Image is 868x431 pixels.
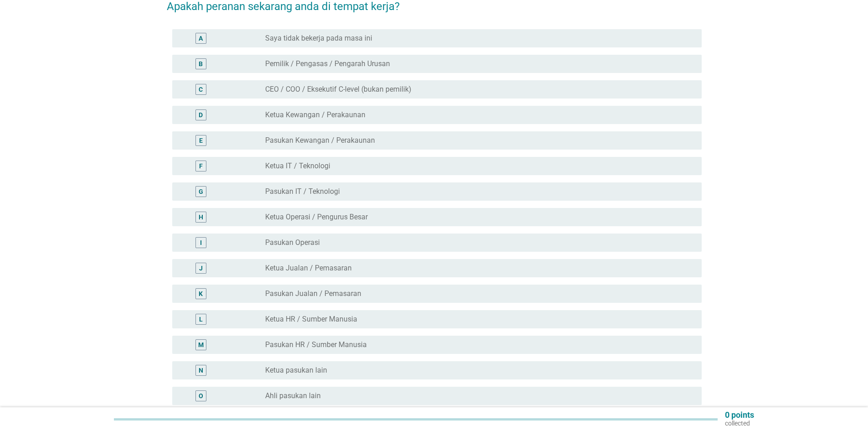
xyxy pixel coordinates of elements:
label: Saya tidak bekerja pada masa ini [265,34,372,43]
div: N [199,366,203,375]
label: Ketua pasukan lain [265,366,327,375]
div: C [199,85,203,94]
label: Ketua Operasi / Pengurus Besar [265,213,368,222]
div: L [199,315,203,324]
div: I [200,238,202,248]
div: D [199,110,203,120]
div: K [199,289,203,299]
label: Ketua Kewangan / Perakaunan [265,110,365,119]
div: M [198,340,204,350]
div: G [199,187,203,197]
div: H [199,213,203,222]
label: Pasukan Kewangan / Perakaunan [265,136,375,145]
label: Ahli pasukan lain [265,391,321,400]
label: Ketua IT / Teknologi [265,161,330,171]
label: CEO / COO / Eksekutif C-level (bukan pemilik) [265,85,411,94]
label: Ketua HR / Sumber Manusia [265,315,357,324]
label: Pasukan HR / Sumber Manusia [265,340,367,349]
div: E [199,136,203,145]
div: B [199,59,203,69]
label: Pasukan Jualan / Pemasaran [265,289,361,298]
div: A [199,34,203,43]
div: J [199,264,203,273]
label: Pemilik / Pengasas / Pengarah Urusan [265,59,390,68]
p: 0 points [725,411,754,419]
label: Ketua Jualan / Pemasaran [265,264,352,273]
div: O [199,391,203,401]
div: F [199,161,203,171]
p: collected [725,419,754,427]
label: Pasukan Operasi [265,238,320,247]
label: Pasukan IT / Teknologi [265,187,340,196]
